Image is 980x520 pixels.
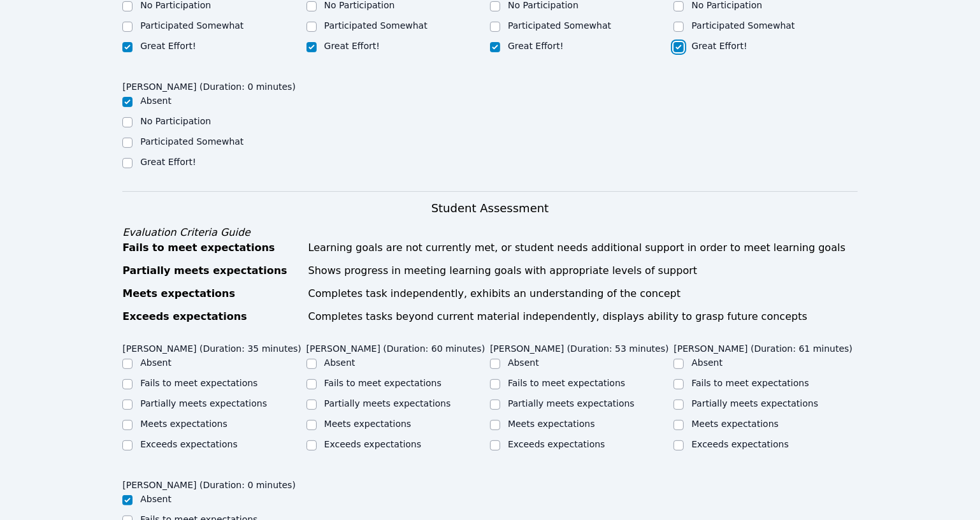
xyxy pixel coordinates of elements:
[508,439,605,449] label: Exceeds expectations
[508,419,595,429] label: Meets expectations
[306,337,486,356] legend: [PERSON_NAME] (Duration: 60 minutes)
[508,357,539,368] label: Absent
[122,263,300,278] div: Partially meets expectations
[674,337,853,356] legend: [PERSON_NAME] (Duration: 61 minutes)
[308,286,858,301] div: Completes task independently, exhibits an understanding of the concept
[324,357,356,368] label: Absent
[508,20,611,31] label: Participated Somewhat
[140,96,171,106] label: Absent
[122,286,300,301] div: Meets expectations
[140,116,211,126] label: No Participation
[140,136,243,147] label: Participated Somewhat
[122,75,296,94] legend: [PERSON_NAME] (Duration: 0 minutes)
[508,41,563,51] label: Great Effort!
[324,439,421,449] label: Exceeds expectations
[691,419,779,429] label: Meets expectations
[122,337,301,356] legend: [PERSON_NAME] (Duration: 35 minutes)
[324,378,442,388] label: Fails to meet expectations
[140,419,227,429] label: Meets expectations
[122,240,300,256] div: Fails to meet expectations
[140,41,196,51] label: Great Effort!
[691,357,723,368] label: Absent
[122,225,858,240] div: Evaluation Criteria Guide
[691,41,747,51] label: Great Effort!
[691,20,795,31] label: Participated Somewhat
[308,240,858,256] div: Learning goals are not currently met, or student needs additional support in order to meet learni...
[122,473,296,493] legend: [PERSON_NAME] (Duration: 0 minutes)
[140,20,243,31] label: Participated Somewhat
[324,398,451,408] label: Partially meets expectations
[122,199,858,217] h3: Student Assessment
[140,398,267,408] label: Partially meets expectations
[508,378,625,388] label: Fails to meet expectations
[691,378,809,388] label: Fails to meet expectations
[324,419,412,429] label: Meets expectations
[140,357,171,368] label: Absent
[490,337,669,356] legend: [PERSON_NAME] (Duration: 53 minutes)
[691,398,818,408] label: Partially meets expectations
[122,309,300,324] div: Exceeds expectations
[140,494,171,504] label: Absent
[140,439,237,449] label: Exceeds expectations
[324,20,428,31] label: Participated Somewhat
[308,263,858,278] div: Shows progress in meeting learning goals with appropriate levels of support
[508,398,635,408] label: Partially meets expectations
[324,41,380,51] label: Great Effort!
[691,439,788,449] label: Exceeds expectations
[140,157,196,167] label: Great Effort!
[308,309,858,324] div: Completes tasks beyond current material independently, displays ability to grasp future concepts
[140,378,257,388] label: Fails to meet expectations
